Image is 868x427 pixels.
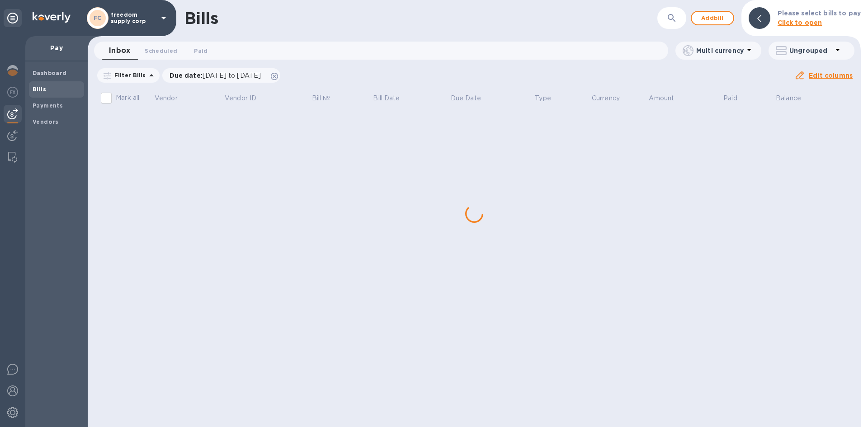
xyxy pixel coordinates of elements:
span: Amount [649,94,686,103]
p: Currency [592,94,620,103]
b: Vendors [33,118,59,125]
p: Paid [723,94,737,103]
span: Vendor ID [225,94,268,103]
b: Dashboard [33,70,67,76]
span: [DATE] to [DATE] [203,72,261,79]
p: Balance [776,94,801,103]
b: Bills [33,86,46,93]
p: Bill Date [373,94,400,103]
img: Foreign exchange [7,87,18,98]
u: Edit columns [809,72,853,79]
p: freedom supply corp [111,12,156,24]
span: Balance [776,94,813,103]
span: Type [535,94,563,103]
p: Type [535,94,551,103]
h1: Bills [184,9,218,28]
p: Amount [649,94,674,103]
span: Due Date [451,94,493,103]
span: Bill Date [373,94,411,103]
b: FC [94,14,102,21]
div: Unpin categories [4,9,22,27]
span: Bill № [312,94,342,103]
p: Bill № [312,94,330,103]
span: Paid [723,94,749,103]
span: Vendor [155,94,189,103]
button: Addbill [691,11,734,25]
div: Due date:[DATE] to [DATE] [162,68,281,83]
p: Due Date [451,94,481,103]
span: Scheduled [145,46,177,56]
p: Mark all [116,93,139,103]
img: Logo [33,12,71,23]
span: Add bill [699,13,726,23]
p: Multi currency [696,46,744,55]
p: Due date : [170,71,266,80]
p: Vendor ID [225,94,256,103]
span: Paid [194,46,208,56]
p: Vendor [155,94,178,103]
b: Payments [33,102,63,109]
p: Filter Bills [111,71,146,79]
b: Click to open [778,19,822,26]
p: Ungrouped [789,46,832,55]
span: Inbox [109,44,130,57]
p: Pay [33,43,80,52]
b: Please select bills to pay [778,9,861,17]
